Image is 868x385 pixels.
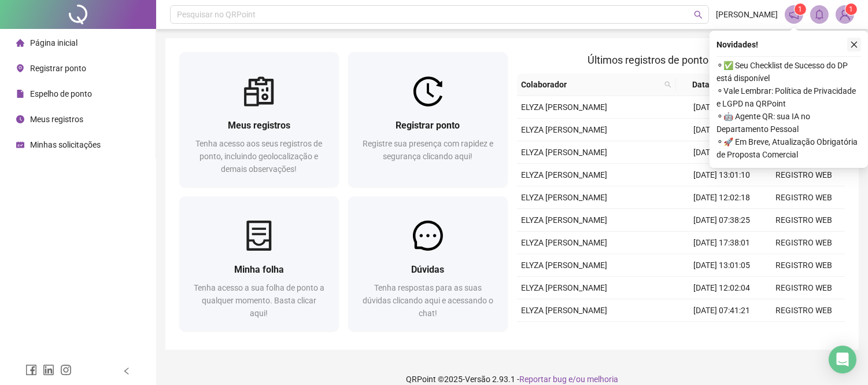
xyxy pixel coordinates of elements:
[30,38,77,47] span: Página inicial
[522,306,608,315] span: ELYZA [PERSON_NAME]
[179,196,339,331] a: Minha folhaTenha acesso a sua folha de ponto a qualquer momento. Basta clicar aqui!
[681,78,742,91] span: Data/Hora
[763,277,845,299] td: REGISTRO WEB
[763,254,845,277] td: REGISTRO WEB
[763,186,845,209] td: REGISTRO WEB
[763,209,845,232] td: REGISTRO WEB
[850,41,858,49] span: close
[522,215,608,225] span: ELYZA [PERSON_NAME]
[348,52,508,187] a: Registrar pontoRegistre sua presença com rapidez e segurança clicando aqui!
[716,38,758,51] span: Novidades !
[396,120,460,131] span: Registrar ponto
[522,125,608,134] span: ELYZA [PERSON_NAME]
[16,141,24,149] span: schedule
[179,52,339,187] a: Meus registrosTenha acesso aos seus registros de ponto, incluindo geolocalização e demais observa...
[716,59,861,85] span: ⚬ ✅ Seu Checklist de Sucesso do DP está disponível
[664,81,671,88] span: search
[814,9,825,20] span: bell
[411,264,444,275] span: Dúvidas
[676,74,756,96] th: Data/Hora
[16,115,24,123] span: clock-circle
[681,119,763,141] td: [DATE] 07:34:00
[522,148,608,157] span: ELYZA [PERSON_NAME]
[588,54,774,66] span: Últimos registros de ponto sincronizados
[30,89,92,98] span: Espelho de ponto
[465,375,490,384] span: Versão
[363,139,493,161] span: Registre sua presença com rapidez e segurança clicando aqui!
[43,364,54,376] span: linkedin
[681,141,763,164] td: [DATE] 17:18:23
[681,209,763,232] td: [DATE] 07:38:25
[681,299,763,322] td: [DATE] 07:41:21
[16,64,24,72] span: environment
[849,5,854,13] span: 1
[522,170,608,179] span: ELYZA [PERSON_NAME]
[763,299,845,322] td: REGISTRO WEB
[763,232,845,254] td: REGISTRO WEB
[789,9,799,20] span: notification
[522,238,608,247] span: ELYZA [PERSON_NAME]
[16,39,24,47] span: home
[194,283,324,318] span: Tenha acesso a sua folha de ponto a qualquer momento. Basta clicar aqui!
[716,8,778,21] span: [PERSON_NAME]
[519,375,618,384] span: Reportar bug e/ou melhoria
[522,102,608,112] span: ELYZA [PERSON_NAME]
[799,5,803,13] span: 1
[681,277,763,299] td: [DATE] 12:02:04
[716,85,861,110] span: ⚬ Vale Lembrar: Política de Privacidade e LGPD na QRPoint
[681,186,763,209] td: [DATE] 12:02:18
[681,322,763,344] td: [DATE] 17:47:02
[522,78,660,91] span: Colaborador
[16,90,24,98] span: file
[681,164,763,186] td: [DATE] 13:01:10
[348,196,508,331] a: DúvidasTenha respostas para as suas dúvidas clicando aqui e acessando o chat!
[522,283,608,292] span: ELYZA [PERSON_NAME]
[694,10,703,19] span: search
[681,232,763,254] td: [DATE] 17:38:01
[30,140,101,149] span: Minhas solicitações
[60,364,72,376] span: instagram
[25,364,37,376] span: facebook
[195,139,322,174] span: Tenha acesso aos seus registros de ponto, incluindo geolocalização e demais observações!
[681,96,763,119] td: [DATE] 12:03:02
[716,110,861,135] span: ⚬ 🤖 Agente QR: sua IA no Departamento Pessoal
[763,164,845,186] td: REGISTRO WEB
[795,3,806,15] sup: 1
[829,346,856,373] div: Open Intercom Messenger
[716,135,861,161] span: ⚬ 🚀 Em Breve, Atualização Obrigatória de Proposta Comercial
[522,193,608,202] span: ELYZA [PERSON_NAME]
[228,120,290,131] span: Meus registros
[123,367,131,375] span: left
[30,64,86,73] span: Registrar ponto
[234,264,284,275] span: Minha folha
[763,322,845,344] td: REGISTRO WEB
[363,283,493,318] span: Tenha respostas para as suas dúvidas clicando aqui e acessando o chat!
[522,261,608,270] span: ELYZA [PERSON_NAME]
[662,76,674,93] span: search
[681,254,763,277] td: [DATE] 13:01:05
[30,115,83,124] span: Meus registros
[836,6,854,23] img: 88946
[845,3,857,15] sup: Atualize o seu contato no menu Meus Dados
